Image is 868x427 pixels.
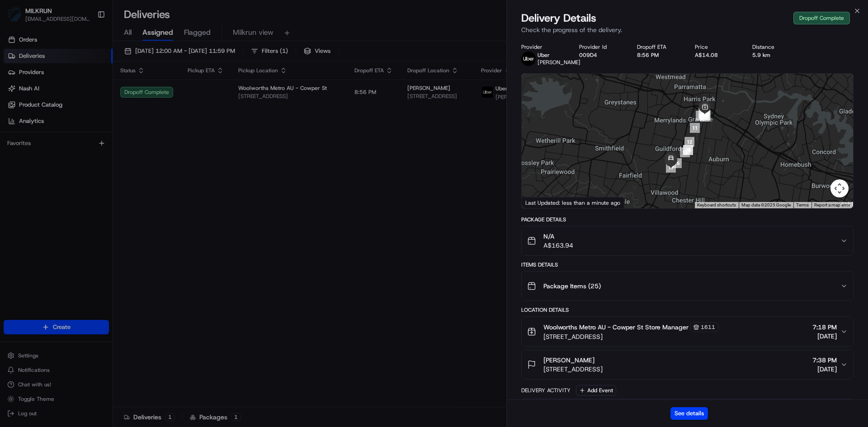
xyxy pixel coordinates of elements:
div: 15 [680,147,690,157]
span: 1611 [701,324,715,331]
img: Google [524,197,554,208]
div: 10 [696,111,706,121]
span: Uber [538,52,550,59]
div: 9 [701,110,711,120]
div: Distance [752,43,796,51]
button: N/AA$163.94 [522,226,853,255]
div: Price [695,43,738,51]
p: Check the progress of the delivery. [521,25,854,34]
button: Woolworths Metro AU - Cowper St Store Manager1611[STREET_ADDRESS]7:18 PM[DATE] [522,317,853,347]
span: Delivery Details [521,11,596,25]
button: Keyboard shortcuts [697,202,736,208]
div: Provider [521,43,565,51]
div: 8:56 PM [637,52,680,59]
span: A$163.94 [543,241,573,250]
a: Terms (opens in new tab) [796,202,809,207]
span: Map data ©2025 Google [741,202,791,207]
div: 14 [683,145,693,155]
div: 12 [684,137,694,147]
button: See details [670,407,708,420]
span: [STREET_ADDRESS] [543,365,603,374]
button: Add Event [576,385,616,396]
div: Package Details [521,216,854,223]
span: [PERSON_NAME] [543,356,594,365]
span: [STREET_ADDRESS] [543,332,718,341]
button: 009D4 [579,52,597,59]
span: [DATE] [812,332,837,341]
div: Provider Id [579,43,623,51]
span: Woolworths Metro AU - Cowper St Store Manager [543,323,689,332]
span: 7:38 PM [812,356,837,365]
button: Package Items (25) [522,272,853,300]
button: [PERSON_NAME][STREET_ADDRESS]7:38 PM[DATE] [522,350,853,379]
span: 7:18 PM [812,323,837,332]
span: [PERSON_NAME] [538,59,580,66]
div: 11 [690,123,700,133]
span: Package Items ( 25 ) [543,282,601,291]
button: Map camera controls [830,179,849,197]
div: Items Details [521,261,854,268]
div: Delivery Activity [521,387,571,394]
span: N/A [543,232,573,241]
div: Last Updated: less than a minute ago [522,197,624,208]
div: Location Details [521,306,854,314]
div: 5.9 km [752,52,796,59]
div: A$14.08 [695,52,738,59]
span: [DATE] [812,365,837,374]
img: uber-new-logo.jpeg [521,52,536,66]
div: 16 [672,158,682,168]
a: Report a map error [814,202,850,207]
a: Open this area in Google Maps (opens a new window) [524,197,554,208]
div: Dropoff ETA [637,43,680,51]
